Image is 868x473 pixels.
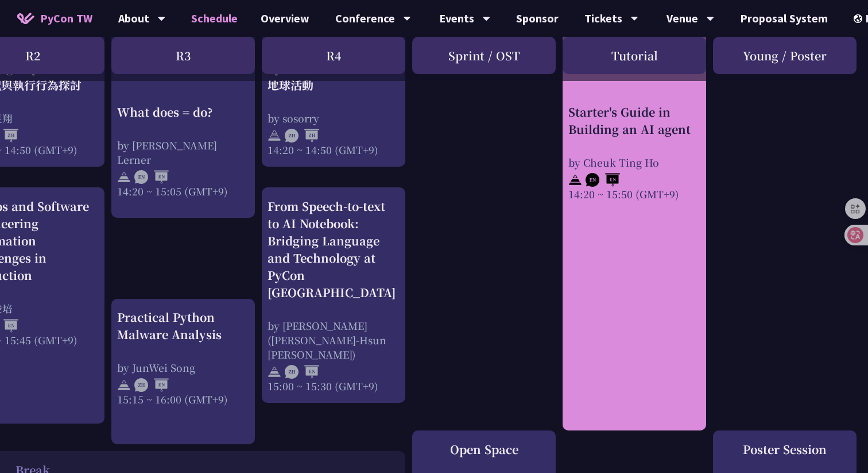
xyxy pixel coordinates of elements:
[568,155,700,170] div: by Cheuk Ting Ho
[268,111,400,125] div: by sosorry
[262,37,405,74] div: R4
[713,37,857,74] div: Young / Poster
[117,392,249,406] div: 15:15 ~ 16:00 (GMT+9)
[268,143,400,157] div: 14:20 ~ 14:50 (GMT+9)
[568,25,700,421] a: Starter's Guide in Building an AI agent by Cheuk Ting Ho 14:20 ~ 15:50 (GMT+9)
[268,198,400,301] div: From Speech-to-text to AI Notebook: Bridging Language and Technology at PyCon [GEOGRAPHIC_DATA]
[268,318,400,362] div: by [PERSON_NAME]([PERSON_NAME]-Hsun [PERSON_NAME])
[268,365,281,379] img: svg+xml;base64,PHN2ZyB4bWxucz0iaHR0cDovL3d3dy53My5vcmcvMjAwMC9zdmciIHdpZHRoPSIyNCIgaGVpZ2h0PSIyNC...
[285,365,319,379] img: ZHEN.371966e.svg
[268,129,281,143] img: svg+xml;base64,PHN2ZyB4bWxucz0iaHR0cDovL3d3dy53My5vcmcvMjAwMC9zdmciIHdpZHRoPSIyNCIgaGVpZ2h0PSIyNC...
[117,184,249,198] div: 14:20 ~ 15:05 (GMT+9)
[6,4,104,33] a: PyCon TW
[134,378,169,392] img: ZHEN.371966e.svg
[111,37,255,74] div: R3
[568,103,700,138] div: Starter's Guide in Building an AI agent
[586,173,620,187] img: ENEN.5a408d1.svg
[117,309,249,434] a: Practical Python Malware Analysis by JunWei Song 15:15 ~ 16:00 (GMT+9)
[568,173,582,187] img: svg+xml;base64,PHN2ZyB4bWxucz0iaHR0cDovL3d3dy53My5vcmcvMjAwMC9zdmciIHdpZHRoPSIyNCIgaGVpZ2h0PSIyNC...
[418,441,550,458] div: Open Space
[563,37,706,74] div: Tutorial
[134,170,169,184] img: ENEN.5a408d1.svg
[117,25,249,208] a: What does = do? by [PERSON_NAME] Lerner 14:20 ~ 15:05 (GMT+9)
[117,378,131,392] img: svg+xml;base64,PHN2ZyB4bWxucz0iaHR0cDovL3d3dy53My5vcmcvMjAwMC9zdmciIHdpZHRoPSIyNCIgaGVpZ2h0PSIyNC...
[285,129,319,143] img: ZHZH.38617ef.svg
[40,10,92,27] span: PyCon TW
[568,187,700,201] div: 14:20 ~ 15:50 (GMT+9)
[268,25,400,157] a: Raspberry Shake - 用 Raspberry Pi 與 Python 偵測地震和監控地球活動 by sosorry 14:20 ~ 14:50 (GMT+9)
[117,170,131,184] img: svg+xml;base64,PHN2ZyB4bWxucz0iaHR0cDovL3d3dy53My5vcmcvMjAwMC9zdmciIHdpZHRoPSIyNCIgaGVpZ2h0PSIyNC...
[117,309,249,343] div: Practical Python Malware Analysis
[268,198,400,393] a: From Speech-to-text to AI Notebook: Bridging Language and Technology at PyCon [GEOGRAPHIC_DATA] b...
[117,103,249,121] div: What does = do?
[719,441,851,458] div: Poster Session
[412,37,556,74] div: Sprint / OST
[117,360,249,375] div: by JunWei Song
[117,138,249,167] div: by [PERSON_NAME] Lerner
[17,13,34,24] img: Home icon of PyCon TW 2025
[854,14,865,23] img: Locale Icon
[268,379,400,393] div: 15:00 ~ 15:30 (GMT+9)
